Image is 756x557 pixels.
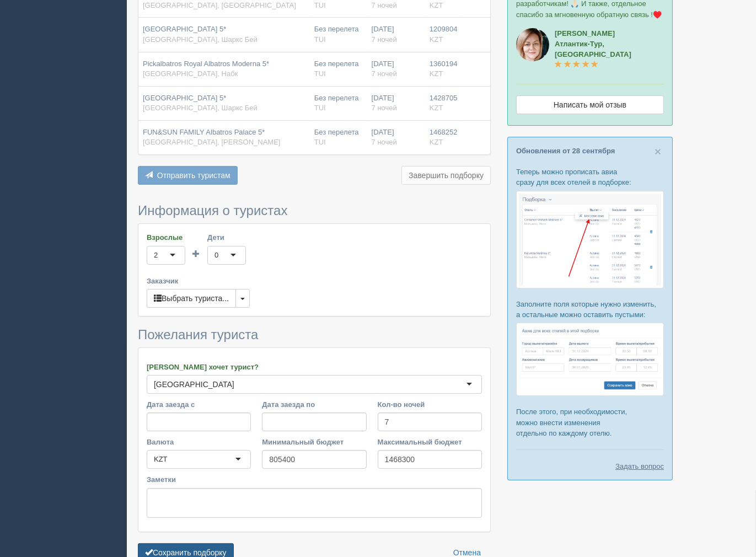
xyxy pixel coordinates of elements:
div: 0 [215,250,218,261]
div: [DATE] [372,93,421,114]
img: aicrm_2143.jpg [516,28,549,61]
span: KZT [430,69,443,78]
span: 1468252 [430,128,458,136]
a: [PERSON_NAME]Атлантик-Тур, [GEOGRAPHIC_DATA] [555,29,631,69]
span: 1360194 [430,60,458,68]
div: [GEOGRAPHIC_DATA] [154,379,234,390]
span: Отправить туристам [157,171,230,180]
span: TUI [314,35,326,44]
span: 7 ночей [372,69,397,78]
label: Дата заезда по [262,399,366,410]
span: Пожелания туриста [138,327,258,342]
button: Выбрать туриста... [147,289,236,308]
label: Кол-во ночей [378,399,482,410]
div: Без перелета [314,127,363,148]
label: [PERSON_NAME] хочет турист? [147,362,482,372]
img: %D0%BF%D0%BE%D0%B4%D0%B1%D0%BE%D1%80%D0%BA%D0%B0-%D0%B0%D0%B2%D0%B8%D0%B0-1-%D1%81%D1%80%D0%BC-%D... [516,191,664,288]
div: [DATE] [372,24,421,45]
span: KZT [430,138,443,146]
div: Без перелета [314,93,363,114]
p: Теперь можно прописать авиа сразу для всех отелей в подборке: [516,167,664,188]
span: TUI [314,138,326,146]
label: Взрослые [147,232,185,243]
span: 7 ночей [372,35,397,44]
span: 1209804 [430,25,458,33]
a: Написать мой отзыв [516,95,664,114]
span: 7 ночей [372,1,397,9]
span: [GEOGRAPHIC_DATA], [PERSON_NAME] [143,138,280,146]
span: FUN&SUN FAMILY Albatros Palace 5* [143,128,265,136]
span: KZT [430,35,443,44]
button: Завершить подборку [401,166,491,185]
a: Обновления от 28 сентября [516,147,615,155]
div: [DATE] [372,59,421,79]
div: [DATE] [372,127,421,148]
span: KZT [430,1,443,9]
span: 7 ночей [372,104,397,112]
span: Pickalbatros Royal Albatros Moderna 5* [143,60,269,68]
label: Заметки [147,474,482,485]
span: TUI [314,1,326,9]
span: TUI [314,69,326,78]
p: После этого, при необходимости, можно внести изменения отдельно по каждому отелю. [516,406,664,438]
p: Заполните поля которые нужно изменить, а остальные можно оставить пустыми: [516,299,664,320]
label: Валюта [147,437,251,447]
div: Без перелета [314,24,363,45]
span: [GEOGRAPHIC_DATA] 5* [143,25,226,33]
span: [GEOGRAPHIC_DATA], Шаркс Бей [143,104,258,112]
label: Максимальный бюджет [378,437,482,447]
span: [GEOGRAPHIC_DATA] 5* [143,94,226,102]
button: Отправить туристам [138,166,238,185]
input: 7-10 или 7,10,14 [378,413,482,431]
span: [GEOGRAPHIC_DATA], Шаркс Бей [143,35,258,44]
span: TUI [314,104,326,112]
label: Минимальный бюджет [262,437,366,447]
div: KZT [154,454,168,465]
label: Заказчик [147,276,482,286]
div: 2 [154,250,158,261]
label: Дата заезда с [147,399,251,410]
span: [GEOGRAPHIC_DATA], Набк [143,69,238,78]
label: Дети [207,232,246,243]
h3: Информация о туристах [138,203,491,218]
img: %D0%BF%D0%BE%D0%B4%D0%B1%D0%BE%D1%80%D0%BA%D0%B0-%D0%B0%D0%B2%D0%B8%D0%B0-2-%D1%81%D1%80%D0%BC-%D... [516,323,664,396]
button: Close [655,146,661,157]
span: × [655,145,661,158]
div: Без перелета [314,59,363,79]
span: KZT [430,104,443,112]
span: 7 ночей [372,138,397,146]
span: 1428705 [430,94,458,102]
span: [GEOGRAPHIC_DATA], [GEOGRAPHIC_DATA] [143,1,296,9]
a: Задать вопрос [615,461,664,472]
